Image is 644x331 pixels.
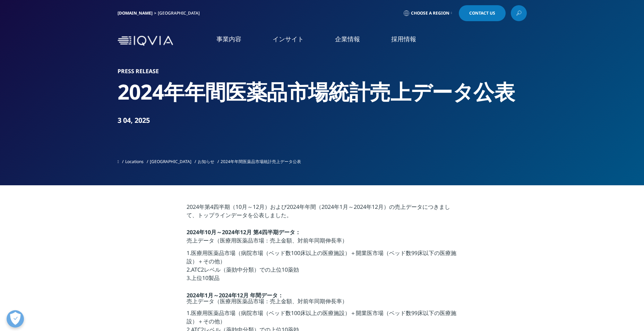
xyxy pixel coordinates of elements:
span: 月 年間データ： [243,291,283,299]
span: ATC2 [191,266,204,273]
span: 上位 [191,274,202,282]
span: 医療用医薬品市場（病院市場（ベッド数 [191,249,291,257]
button: 優先設定センターを開く [7,310,24,328]
span: Contact Us [469,11,495,15]
span: 100 [291,249,300,257]
span: 100 [291,309,300,317]
h1: Press Release [118,68,527,75]
span: 医療用医薬品市場（病院市場（ベッド数 [191,309,291,317]
p: 売上データ（医療用医薬品市場：売上金額、対前年同期伸長率） [187,228,457,249]
span: 1. [187,309,191,317]
span: 床以上の医療施設）＋開業医市場（ベッド数 [300,309,411,317]
a: 事業内容 [216,35,241,43]
p: 2024年第4四半期（10月～12月）および2024年年間（2024年1月～2024年12月）の売上データにつきまして、トップラインデータを公表しました。 [187,203,457,228]
span: 1. [187,249,191,257]
span: レベル（薬効中分類）での上位 [204,266,282,273]
strong: 2024 [187,228,199,236]
a: 採用情報 [391,35,416,43]
span: 3. [187,274,191,282]
span: 2024 [219,291,231,299]
strong: 年10月～2024年12月 第4四半期データ： [199,228,301,236]
span: 10 [202,274,208,282]
span: 99 [411,309,418,317]
a: Locations [125,159,144,164]
span: 床以上の医療施設）＋開業医市場（ベッド数 [300,249,411,257]
nav: Primary [176,24,527,57]
div: [GEOGRAPHIC_DATA] [158,10,203,16]
h2: 2024年年間医薬品市場統計売上データ公表 [118,79,527,105]
a: お知らせ [198,159,214,164]
span: 1 [205,291,208,299]
span: 10 [282,266,288,273]
span: 年 [199,291,205,299]
a: [GEOGRAPHIC_DATA] [150,159,191,164]
span: 年 [231,291,237,299]
strong: 2024 [187,291,199,299]
span: 99 [411,249,418,257]
span: 製品 [208,274,220,282]
span: Choose a Region [411,10,449,16]
span: 薬効 [288,266,299,273]
span: 売上データ（医療用医薬品市場：売上金額、対前年同期伸長率） [187,297,347,305]
a: Contact Us [459,5,506,21]
span: 月～ [208,291,219,299]
a: [DOMAIN_NAME] [118,10,153,16]
span: 床以下の医療施設）＋その他） [187,309,456,325]
a: 企業情報 [335,35,360,43]
span: 12 [237,291,243,299]
span: 2. [187,266,191,273]
div: 3 04, 2025 [118,116,527,125]
a: インサイト [273,35,304,43]
span: 2024年年間医薬品市場統計売上データ公表 [221,159,301,164]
